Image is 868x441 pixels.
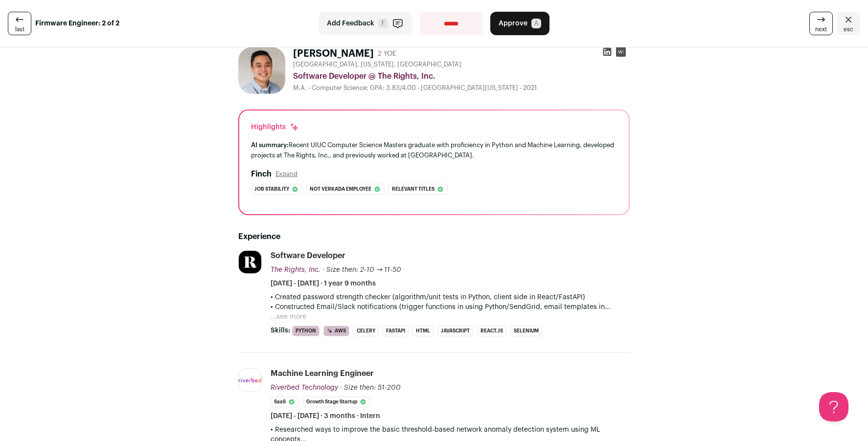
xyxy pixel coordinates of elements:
[271,266,320,273] span: The Rights, Inc.
[293,61,461,68] span: [GEOGRAPHIC_DATA], [US_STATE], [GEOGRAPHIC_DATA]
[319,12,412,35] button: Add Feedback F
[412,326,434,336] li: HTML
[292,326,320,336] li: Python
[238,47,285,94] img: 58a2d65831ae5e8de8fe175ed5dfeb0b185e1acb79faeff0084bdb566898b7b2
[437,326,473,336] li: JavaScript
[815,25,827,33] span: next
[8,12,31,35] a: last
[378,19,388,28] span: F
[510,326,542,336] li: Selenium
[490,12,549,35] button: Approve A
[323,326,349,336] li: AWS
[271,302,630,312] p: • Constructed Email/Slack notifications (trigger functions in using Python/SendGrid, email templa...
[15,25,24,33] span: last
[353,326,379,336] li: Celery
[275,170,297,178] button: Expand
[378,49,396,59] div: 2 YOE
[251,168,272,180] h2: Finch
[271,250,345,261] div: Software Developer
[477,326,506,336] li: React.js
[340,384,401,391] span: · Size then: 51-200
[499,19,527,28] span: Approve
[239,377,261,382] img: 5eac4259f88a59e522e3852b2b073a2814acb75577592320f707b9a9d7a500a0.png
[251,122,299,132] div: Highlights
[837,12,860,35] a: Close
[293,70,630,82] div: Software Developer @ The Rights, Inc.
[809,12,833,35] a: next
[254,184,289,194] span: Job stability
[271,292,630,302] p: • Created password strength checker (algorithm/unit tests in Python, client side in React/FastAPI)
[293,47,374,61] h1: [PERSON_NAME]
[251,140,617,160] div: Recent UIUC Computer Science Masters graduate with proficiency in Python and Machine Learning, de...
[293,84,630,92] div: M.A. - Computer Science; GPA: 3.83/4.00 - [GEOGRAPHIC_DATA][US_STATE] - 2021
[238,231,630,243] h2: Experience
[271,384,338,391] span: Riverbed Technology
[271,411,380,421] span: [DATE] - [DATE] · 3 months · Intern
[819,392,848,421] iframe: Help Scout Beacon - Open
[383,326,409,336] li: FastAPI
[392,184,434,194] span: Relevant titles
[271,312,306,322] button: ...see more
[271,279,376,288] span: [DATE] - [DATE] · 1 year 9 months
[251,142,289,148] span: AI summary:
[35,19,119,28] strong: Firmware Engineer: 2 of 2
[531,19,541,28] span: A
[327,19,374,28] span: Add Feedback
[322,266,401,273] span: · Size then: 2-10 → 11-50
[271,368,374,379] div: Machine Learning Engineer
[303,397,370,407] li: Growth Stage Startup
[310,184,371,194] span: Not verkada employee
[271,397,299,407] li: SaaS
[844,25,853,33] span: esc
[271,326,290,335] span: Skills:
[239,251,261,273] img: 542454fa755a5a0a340fc2833007e0c9d3d9e63641c7721e8fa7f4fdb83e3e40.jpg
